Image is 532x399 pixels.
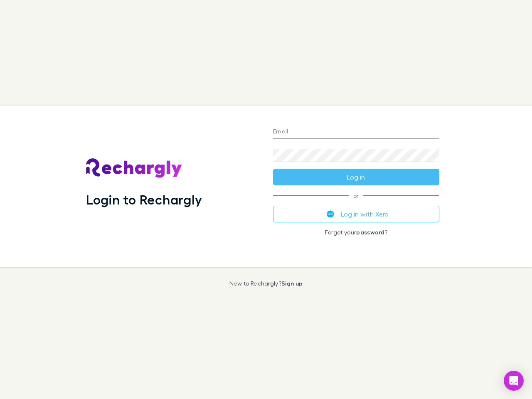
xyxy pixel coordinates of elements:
div: Open Intercom Messenger [504,371,524,391]
a: password [356,229,384,236]
p: New to Rechargly? [229,280,303,287]
button: Log in with Xero [273,206,439,222]
a: Sign up [281,280,303,287]
p: Forgot your ? [273,229,439,236]
button: Log in [273,169,439,185]
h1: Login to Rechargly [86,192,202,207]
img: Xero's logo [327,210,334,218]
img: Rechargly's Logo [86,158,182,178]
